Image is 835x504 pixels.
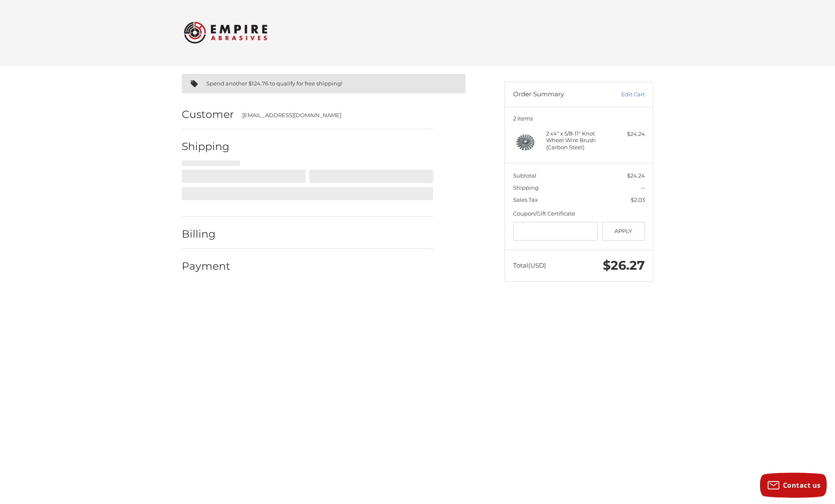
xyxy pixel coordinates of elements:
[783,481,821,490] span: Contact us
[513,172,537,179] span: Subtotal
[513,90,603,99] h3: Order Summary
[182,140,231,153] h2: Shipping
[603,258,645,273] span: $26.27
[627,172,645,179] span: $24.24
[513,222,598,241] input: Gift Certificate or Coupon Code
[513,196,538,203] span: Sales Tax
[603,90,645,99] a: Edit Cart
[631,196,645,203] span: $2.03
[641,184,645,191] span: --
[513,210,645,218] div: Coupon/Gift Certificate
[546,130,610,150] h4: 2 x 4" x 5/8-11" Knot Wheel Wire Brush (Carbon Steel)
[182,228,231,241] h2: Billing
[513,115,645,122] h3: 2 Items
[182,260,231,273] h2: Payment
[513,261,546,269] span: Total (USD)
[760,473,827,498] button: Contact us
[513,184,539,191] span: Shipping
[612,130,645,138] div: $24.24
[184,16,267,49] img: Empire Abrasives
[206,80,342,87] span: Spend another $124.76 to qualify for free shipping!
[602,222,645,241] button: Apply
[242,111,425,120] div: [EMAIL_ADDRESS][DOMAIN_NAME]
[182,108,234,121] h2: Customer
